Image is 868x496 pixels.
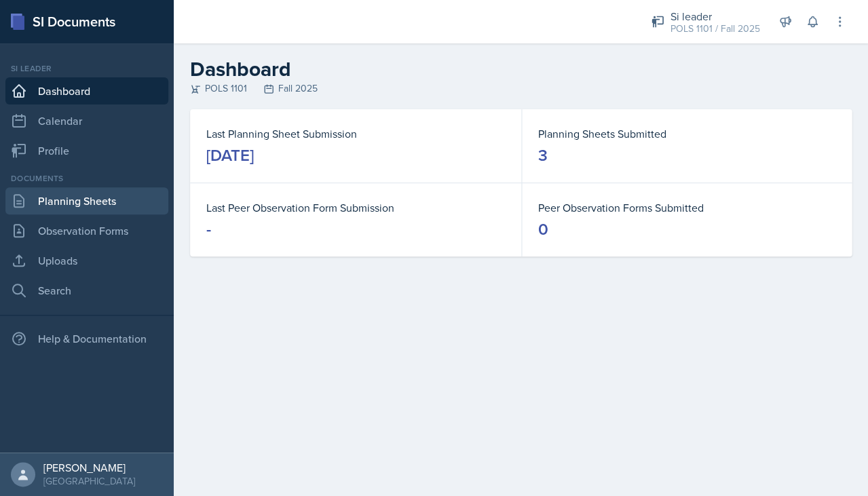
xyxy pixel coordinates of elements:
a: Planning Sheets [5,187,168,214]
div: POLS 1101 / Fall 2025 [670,22,759,36]
a: Dashboard [5,77,168,104]
div: [DATE] [206,145,254,166]
a: Profile [5,137,168,164]
div: [PERSON_NAME] [43,461,135,474]
dt: Peer Observation Forms Submitted [538,199,836,216]
div: 0 [538,218,548,240]
div: POLS 1101 Fall 2025 [190,81,852,96]
a: Observation Forms [5,217,168,244]
h2: Dashboard [190,57,852,81]
div: 3 [538,145,548,166]
div: - [206,218,211,240]
div: Help & Documentation [5,325,168,352]
div: [GEOGRAPHIC_DATA] [43,474,135,488]
a: Search [5,277,168,304]
a: Calendar [5,107,168,134]
div: Si leader [5,62,168,75]
a: Uploads [5,247,168,274]
div: Si leader [670,8,759,24]
div: Documents [5,172,168,185]
dt: Last Peer Observation Form Submission [206,199,505,216]
dt: Last Planning Sheet Submission [206,126,505,142]
dt: Planning Sheets Submitted [538,126,836,142]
